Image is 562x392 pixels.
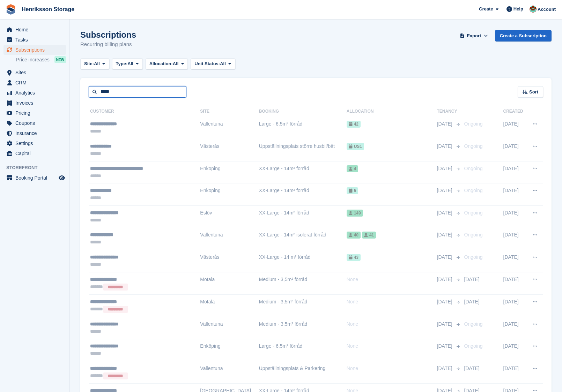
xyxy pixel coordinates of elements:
[3,108,66,118] a: menu
[6,164,69,171] span: Storefront
[467,32,481,39] span: Export
[3,68,66,77] a: menu
[15,108,57,118] span: Pricing
[3,173,66,183] a: menu
[3,35,66,45] a: menu
[16,56,50,63] span: Price increases
[54,56,66,63] div: NEW
[15,118,57,128] span: Coupons
[530,6,537,13] img: Isak Martinelle
[15,173,57,183] span: Booking Portal
[15,98,57,108] span: Invoices
[3,118,66,128] a: menu
[3,98,66,108] a: menu
[3,25,66,35] a: menu
[16,56,66,63] a: Price increases NEW
[6,4,16,15] img: stora-icon-8386f47178a22dfd0bd8f6a31ec36ba5ce8667c1dd55bd0f319d3a0aa187defe.svg
[15,25,57,35] span: Home
[19,3,77,15] a: Henriksson Storage
[3,45,66,55] a: menu
[459,30,489,42] button: Export
[15,78,57,88] span: CRM
[3,128,66,138] a: menu
[15,138,57,148] span: Settings
[495,30,552,42] a: Create a Subscription
[15,35,57,45] span: Tasks
[479,6,493,13] span: Create
[15,68,57,77] span: Sites
[538,6,556,13] span: Account
[3,149,66,158] a: menu
[3,138,66,148] a: menu
[58,174,66,182] a: Preview store
[3,88,66,98] a: menu
[15,128,57,138] span: Insurance
[80,40,136,48] p: Recurring billing plans
[80,30,136,39] h1: Subscriptions
[3,78,66,88] a: menu
[15,149,57,158] span: Capital
[15,88,57,98] span: Analytics
[513,6,523,13] span: Help
[15,45,57,55] span: Subscriptions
